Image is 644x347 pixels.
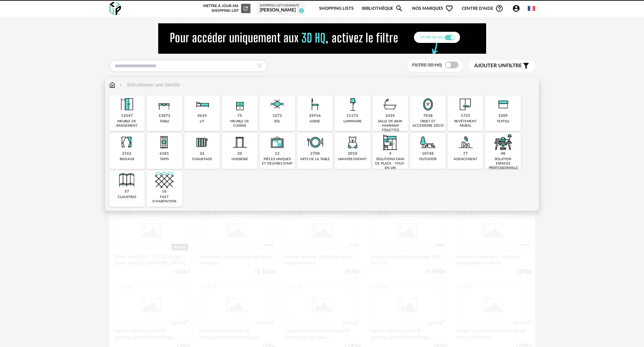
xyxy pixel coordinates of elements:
div: 2434 [385,114,395,119]
span: Heart Outline icon [445,4,453,13]
div: 3209 [498,114,508,119]
div: Sélectionner une famille [118,81,180,89]
img: ArtTable.png [306,133,324,151]
div: pièces uniques et oeuvres d'art [262,157,293,166]
img: Agencement.png [456,133,475,151]
div: solution espaces professionnels [487,157,519,170]
div: 26 [200,151,205,156]
div: 6181 [160,151,169,156]
img: Papier%20peint.png [456,95,475,114]
img: Luminaire.png [343,95,362,114]
div: 4634 [197,114,207,119]
div: 2010 [348,151,357,156]
div: meuble de rangement [111,119,143,128]
div: 35916 [309,114,321,119]
img: Cloison.png [118,171,136,189]
img: Radiateur.png [193,133,211,151]
div: 2708 [310,151,320,156]
div: outdoor [419,157,436,162]
div: 77 [463,151,468,156]
div: 11175 [347,114,358,119]
div: [PERSON_NAME] [260,7,303,14]
img: Literie.png [193,95,211,114]
div: revêtement mural [450,119,481,128]
div: luminaire [343,119,362,124]
img: fr [528,5,535,12]
div: assise [310,119,320,124]
img: NEW%20NEW%20HQ%20NEW_V1.gif [158,23,486,54]
div: rideaux [120,157,134,162]
button: Ajouter unfiltre Filter icon [469,60,535,72]
span: Account Circle icon [512,4,523,13]
div: agencement [454,157,477,162]
div: 12 [275,151,280,156]
span: Ajouter un [474,63,506,68]
div: objet et accessoire déco [412,119,444,128]
div: 16 [162,189,167,194]
span: Account Circle icon [512,4,520,13]
div: 12872 [159,114,170,119]
div: arts de la table [300,157,330,162]
div: 10748 [422,151,434,156]
div: 75 [237,114,242,119]
div: claustras [118,195,136,199]
img: Table.png [155,95,173,114]
div: meuble de cuisine [224,119,255,128]
span: filtre [474,63,522,69]
div: lit [200,119,205,124]
a: Shopping Lists [319,1,354,17]
div: 1755 [461,114,470,119]
img: Assise.png [306,95,324,114]
div: filet d'habitation [149,195,180,204]
a: BibliothèqueMagnify icon [362,1,403,17]
div: table [160,119,169,124]
div: Mettre à jour ma Shopping List [202,4,251,13]
div: Shopping List courante [260,4,303,8]
img: Rideaux.png [118,133,136,151]
div: 48 [501,151,505,156]
span: Refresh icon [243,6,249,10]
div: 4 [389,151,391,156]
img: filet.png [155,171,173,189]
img: Salle%20de%20bain.png [381,95,399,114]
img: OXP [109,2,121,16]
img: Miroir.png [419,95,437,114]
img: Tapis.png [155,133,173,151]
span: Centre d'aideHelp Circle Outline icon [462,4,503,13]
img: Meuble%20de%20rangement.png [118,95,136,114]
img: svg+xml;base64,PHN2ZyB3aWR0aD0iMTYiIGhlaWdodD0iMTYiIHZpZXdCb3g9IjAgMCAxNiAxNiIgZmlsbD0ibm9uZSIgeG... [118,81,124,89]
img: espace-de-travail.png [494,133,512,151]
span: Magnify icon [395,4,403,13]
div: univers enfant [338,157,367,162]
div: chauffage [192,157,212,162]
div: 37 [124,189,129,194]
img: Textile.png [494,95,512,114]
span: Filter icon [522,62,530,70]
a: Shopping List courante [PERSON_NAME] 2 [260,4,303,14]
div: textile [497,119,509,124]
img: ToutEnUn.png [381,133,399,151]
img: Sol.png [268,95,286,114]
div: 1272 [272,114,282,119]
img: Outdoor.png [419,133,437,151]
span: Filtre 3D HQ [412,63,442,68]
div: 2763 [122,151,132,156]
span: Help Circle Outline icon [495,4,503,13]
div: solutions gain de place - tout-en-un [375,157,406,170]
div: huisserie [232,157,248,162]
div: 7038 [423,114,433,119]
div: 20 [237,151,242,156]
img: Huiserie.png [231,133,249,151]
div: 12547 [121,114,133,119]
img: UniversEnfant.png [343,133,362,151]
span: Nos marques [412,1,453,17]
img: svg+xml;base64,PHN2ZyB3aWR0aD0iMTYiIGhlaWdodD0iMTciIHZpZXdCb3g9IjAgMCAxNiAxNyIgZmlsbD0ibm9uZSIgeG... [109,81,115,89]
img: UniqueOeuvre.png [268,133,286,151]
div: salle de bain hammam toilettes [375,119,406,132]
div: tapis [160,157,169,162]
span: 2 [299,8,304,13]
img: Rangement.png [231,95,249,114]
div: sol [274,119,280,124]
